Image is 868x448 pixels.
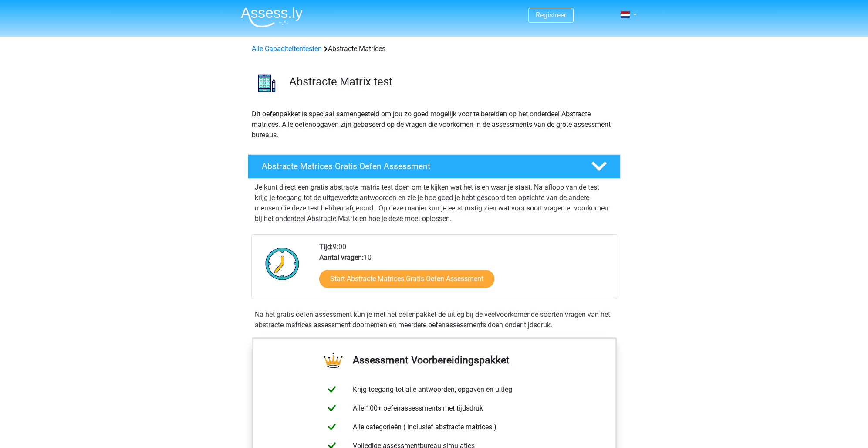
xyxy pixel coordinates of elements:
div: 9:00 10 [313,242,616,299]
p: Dit oefenpakket is speciaal samengesteld om jou zo goed mogelijk voor te bereiden op het onderdee... [252,109,617,140]
div: Abstracte Matrices [248,44,620,54]
img: Assessly [241,7,303,27]
b: Aantal vragen: [319,253,364,261]
img: abstracte matrices [248,64,285,102]
a: Alle Capaciteitentesten [252,44,322,53]
a: Start Abstracte Matrices Gratis Oefen Assessment [319,270,494,288]
a: Registreer [536,11,566,19]
h4: Abstracte Matrices Gratis Oefen Assessment [262,161,577,171]
div: Na het gratis oefen assessment kun je met het oefenpakket de uitleg bij de veelvoorkomende soorte... [251,309,617,330]
img: Klok [260,242,304,285]
b: Tijd: [319,243,333,251]
p: Je kunt direct een gratis abstracte matrix test doen om te kijken wat het is en waar je staat. Na... [255,182,614,224]
h3: Abstracte Matrix test [289,75,614,88]
a: Abstracte Matrices Gratis Oefen Assessment [244,154,624,179]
